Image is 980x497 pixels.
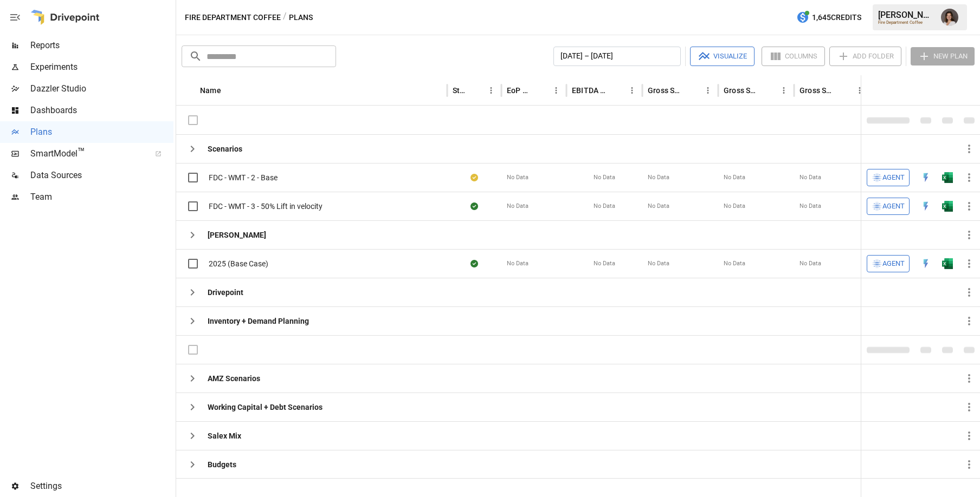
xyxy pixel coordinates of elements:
[867,169,910,186] button: Agent
[200,86,221,95] div: Name
[648,86,684,95] div: Gross Sales
[222,83,237,98] button: Sort
[30,147,143,160] span: SmartModel
[920,201,931,212] div: Open in Quick Edit
[648,173,669,182] span: No Data
[920,172,931,183] img: quick-edit-flash.b8aec18c.svg
[911,47,975,66] button: New Plan
[594,259,615,268] span: No Data
[30,480,173,493] span: Settings
[942,258,953,269] div: Open in Excel
[209,258,268,269] span: 2025 (Base Case)
[208,230,266,240] b: [PERSON_NAME]
[829,47,901,66] button: Add Folder
[724,202,745,211] span: No Data
[878,10,934,20] div: [PERSON_NAME]
[690,47,755,66] button: Visualize
[724,86,760,95] div: Gross Sales: DTC Online
[507,86,532,95] div: EoP Cash
[208,430,241,441] b: Salex Mix
[812,11,861,24] span: 1,645 Credits
[30,104,173,117] span: Dashboards
[648,259,669,268] span: No Data
[685,83,700,98] button: Sort
[208,316,309,326] b: Inventory + Demand Planning
[761,83,776,98] button: Sort
[30,169,173,182] span: Data Sources
[553,47,681,66] button: [DATE] – [DATE]
[30,191,173,204] span: Team
[920,258,931,269] div: Open in Quick Edit
[852,83,867,98] button: Gross Sales: Marketplace column menu
[941,9,958,26] img: Franziska Ibscher
[483,83,499,98] button: Status column menu
[867,255,910,272] button: Agent
[942,172,953,183] img: excel-icon.76473adf.svg
[724,259,745,268] span: No Data
[470,172,478,183] div: Your plan has changes in Excel that are not reflected in the Drivepoint Data Warehouse, select "S...
[507,202,528,211] span: No Data
[942,172,953,183] div: Open in Excel
[942,201,953,212] div: Open in Excel
[468,83,483,98] button: Sort
[882,200,905,213] span: Agent
[920,258,931,269] img: quick-edit-flash.b8aec18c.svg
[208,287,243,298] b: Drivepoint
[533,83,549,98] button: Sort
[283,11,287,24] div: /
[800,173,821,182] span: No Data
[507,173,528,182] span: No Data
[453,86,467,95] div: Status
[549,83,564,98] button: EoP Cash column menu
[30,39,173,52] span: Reports
[792,8,866,28] button: 1,645Credits
[470,201,478,212] div: Sync complete
[800,259,821,268] span: No Data
[594,202,615,211] span: No Data
[882,258,905,270] span: Agent
[209,172,278,183] span: FDC - WMT - 2 - Base
[942,201,953,212] img: excel-icon.76473adf.svg
[648,202,669,211] span: No Data
[920,172,931,183] div: Open in Quick Edit
[78,146,85,159] span: ™
[762,47,825,66] button: Columns
[572,86,608,95] div: EBITDA Margin
[800,202,821,211] span: No Data
[724,173,745,182] span: No Data
[965,83,980,98] button: Sort
[609,83,624,98] button: Sort
[776,83,791,98] button: Gross Sales: DTC Online column menu
[208,373,260,384] b: AMZ Scenarios
[208,143,242,154] b: Scenarios
[700,83,715,98] button: Gross Sales column menu
[209,201,323,212] span: FDC - WMT - 3 - 50% Lift in velocity
[837,83,852,98] button: Sort
[30,126,173,139] span: Plans
[882,172,905,184] span: Agent
[920,201,931,212] img: quick-edit-flash.b8aec18c.svg
[208,402,323,413] b: Working Capital + Debt Scenarios
[594,173,615,182] span: No Data
[30,82,173,95] span: Dazzler Studio
[30,61,173,74] span: Experiments
[507,259,528,268] span: No Data
[878,20,934,25] div: Fire Department Coffee
[867,198,910,215] button: Agent
[934,2,965,32] button: Franziska Ibscher
[185,11,281,24] button: Fire Department Coffee
[800,86,836,95] div: Gross Sales: Marketplace
[942,258,953,269] img: excel-icon.76473adf.svg
[470,258,478,269] div: Sync complete
[624,83,640,98] button: EBITDA Margin column menu
[208,459,236,470] b: Budgets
